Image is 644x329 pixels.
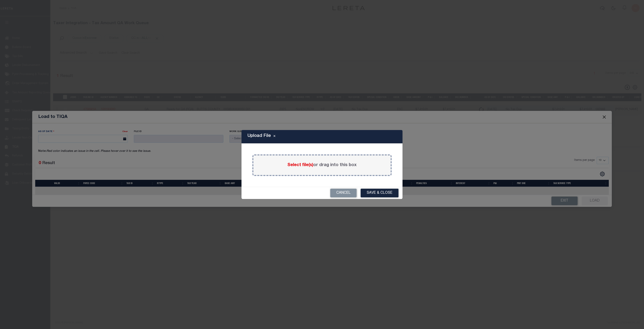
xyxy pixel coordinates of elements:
span: Select file(s) [287,163,313,167]
h5: Upload File [248,133,271,138]
button: Cancel [330,189,357,197]
button: Close [271,134,278,139]
label: or drag into this box [287,162,357,169]
button: Save & Close [361,189,398,197]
